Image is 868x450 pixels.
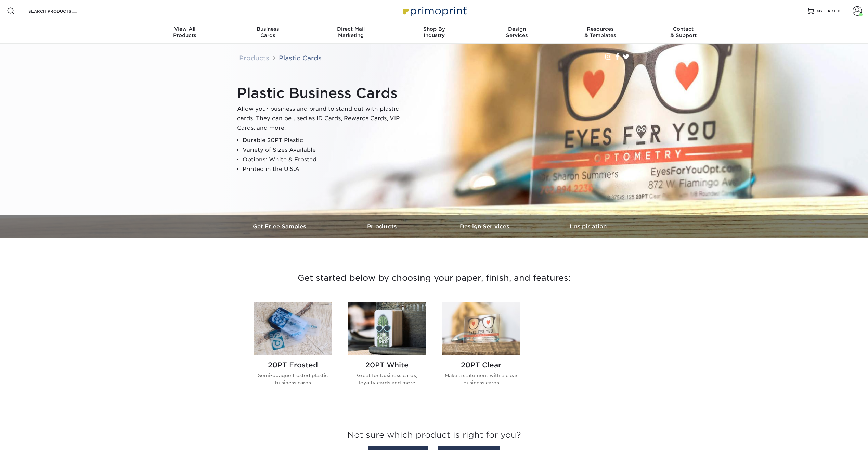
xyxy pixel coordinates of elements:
span: Design [476,26,559,32]
a: 20PT Clear Plastic Cards 20PT Clear Make a statement with a clear business cards [442,302,520,397]
a: Products [332,215,434,238]
h2: 20PT White [348,361,426,369]
span: Business [226,26,309,32]
li: Variety of Sizes Available [243,145,408,155]
div: Marketing [309,26,392,38]
h3: Products [332,223,434,230]
h3: Inspiration [537,223,639,230]
span: MY CART [817,8,836,14]
h2: 20PT Frosted [254,361,332,369]
h2: 20PT Clear [442,361,520,369]
li: Durable 20PT Plastic [243,136,408,145]
span: View All [143,26,226,32]
div: Products [143,26,226,38]
a: Products [239,54,269,62]
a: Get Free Samples [229,215,332,238]
h3: Get Free Samples [229,223,332,230]
p: Semi-opaque frosted plastic business cards [254,372,332,386]
span: Resources [559,26,642,32]
div: Cards [226,26,309,38]
img: 20PT White Plastic Cards [348,302,426,355]
input: SEARCH PRODUCTS..... [28,7,94,15]
p: Allow your business and brand to stand out with plastic cards. They can be used as ID Cards, Rewa... [237,104,408,133]
div: Services [476,26,559,38]
span: Direct Mail [309,26,392,32]
li: Options: White & Frosted [243,155,408,164]
span: Shop By [392,26,476,32]
a: Direct MailMarketing [309,22,392,44]
img: 20PT Clear Plastic Cards [442,302,520,355]
a: Design Services [434,215,537,238]
a: 20PT Frosted Plastic Cards 20PT Frosted Semi-opaque frosted plastic business cards [254,302,332,397]
a: Shop ByIndustry [392,22,476,44]
a: 20PT White Plastic Cards 20PT White Great for business cards, loyalty cards and more [348,302,426,397]
img: 20PT Frosted Plastic Cards [254,302,332,355]
p: Great for business cards, loyalty cards and more [348,372,426,386]
div: & Templates [559,26,642,38]
a: Resources& Templates [559,22,642,44]
h3: Design Services [434,223,537,230]
a: DesignServices [476,22,559,44]
p: Make a statement with a clear business cards [442,372,520,386]
span: 0 [838,9,841,13]
li: Printed in the U.S.A [243,164,408,174]
img: Primoprint [400,3,468,18]
span: Contact [642,26,725,32]
h1: Plastic Business Cards [237,85,408,101]
a: Contact& Support [642,22,725,44]
a: Inspiration [537,215,639,238]
h3: Not sure which product is right for you? [251,425,617,448]
a: Plastic Cards [279,54,322,62]
a: View AllProducts [143,22,226,44]
h3: Get started below by choosing your paper, finish, and features: [234,263,634,293]
div: & Support [642,26,725,38]
div: Industry [392,26,476,38]
a: BusinessCards [226,22,309,44]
